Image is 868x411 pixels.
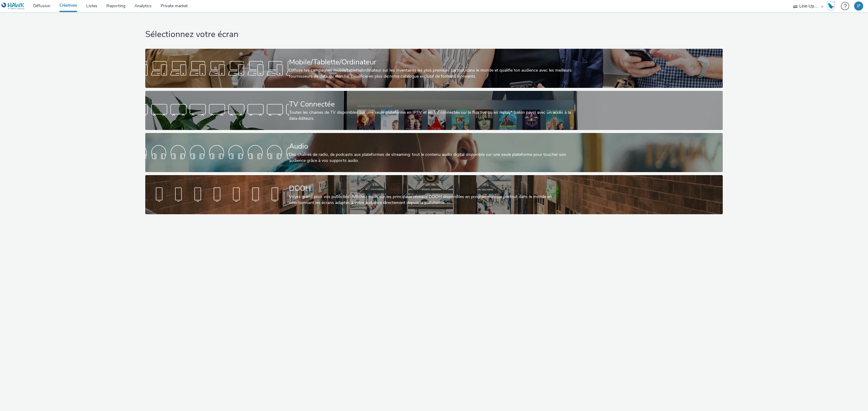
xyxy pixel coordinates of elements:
[289,141,577,152] div: Audio
[857,2,861,11] div: JF
[145,91,722,130] a: TV ConnectéeToutes les chaines de TV disponibles sur une seule plateforme en IPTV et en TV connec...
[289,194,577,206] div: Voyez grand pour vos publicités! Affichez-vous sur les principaux réseaux DOOH disponibles en pro...
[145,29,722,40] h1: Sélectionnez votre écran
[289,110,577,122] div: Toutes les chaines de TV disponibles sur une seule plateforme en IPTV et en TV connectée sur le f...
[145,175,722,214] a: DOOHVoyez grand pour vos publicités! Affichez-vous sur les principaux réseaux DOOH disponibles en...
[826,1,835,11] img: Hawk Academy
[289,57,577,67] div: Mobile/Tablette/Ordinateur
[289,152,577,164] div: Des chaînes de radio, de podcasts aux plateformes de streaming: tout le contenu audio digital dis...
[289,183,577,194] div: DOOH
[145,49,722,88] a: Mobile/Tablette/OrdinateurDiffuse tes campagnes mobile/tablette/ordinateur sur les inventaires le...
[826,1,838,11] a: Hawk Academy
[289,67,577,80] div: Diffuse tes campagnes mobile/tablette/ordinateur sur les inventaires les plus premium partout dan...
[289,99,577,110] div: TV Connectée
[145,133,722,172] a: AudioDes chaînes de radio, de podcasts aux plateformes de streaming: tout le contenu audio digita...
[2,2,25,10] img: undefined Logo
